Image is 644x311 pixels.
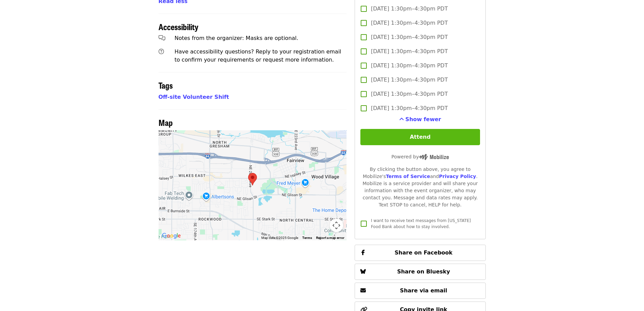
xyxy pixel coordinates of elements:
[371,218,471,229] span: I want to receive text messages from [US_STATE] Food Bank about how to stay involved.
[261,236,298,240] span: Map data ©2025 Google
[371,33,448,41] span: [DATE] 1:30pm–4:30pm PDT
[405,116,441,123] span: Show fewer
[355,283,485,299] button: Share via email
[371,90,448,98] span: [DATE] 1:30pm–4:30pm PDT
[399,115,441,124] button: See more timeslots
[174,35,298,41] span: Notes from the organizer: Masks are optional.
[159,21,198,32] span: Accessibility
[159,94,229,100] a: Off-site Volunteer Shift
[174,48,341,63] span: Have accessibility questions? Reply to your registration email to confirm your requirements or re...
[371,47,448,55] span: [DATE] 1:30pm–4:30pm PDT
[386,174,430,179] a: Terms of Service
[160,231,183,240] a: Open this area in Google Maps (opens a new window)
[159,48,164,55] i: question-circle icon
[360,129,480,145] button: Attend
[355,245,485,261] button: Share on Facebook
[160,231,183,240] img: Google
[419,154,449,160] img: Powered by Mobilize
[302,236,312,240] a: Terms (opens in new tab)
[316,236,344,240] a: Report a map error
[395,249,452,256] span: Share on Facebook
[371,104,448,112] span: [DATE] 1:30pm–4:30pm PDT
[439,174,476,179] a: Privacy Policy
[371,19,448,27] span: [DATE] 1:30pm–4:30pm PDT
[360,166,480,208] div: By clicking the button above, you agree to Mobilize's and . Mobilize is a service provider and wi...
[371,62,448,70] span: [DATE] 1:30pm–4:30pm PDT
[400,287,447,294] span: Share via email
[371,76,448,84] span: [DATE] 1:30pm–4:30pm PDT
[159,116,173,128] span: Map
[159,35,165,41] i: comments-alt icon
[159,79,173,91] span: Tags
[330,219,343,232] button: Map camera controls
[397,268,450,275] span: Share on Bluesky
[391,154,449,159] span: Powered by
[355,264,485,280] button: Share on Bluesky
[371,5,448,13] span: [DATE] 1:30pm–4:30pm PDT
